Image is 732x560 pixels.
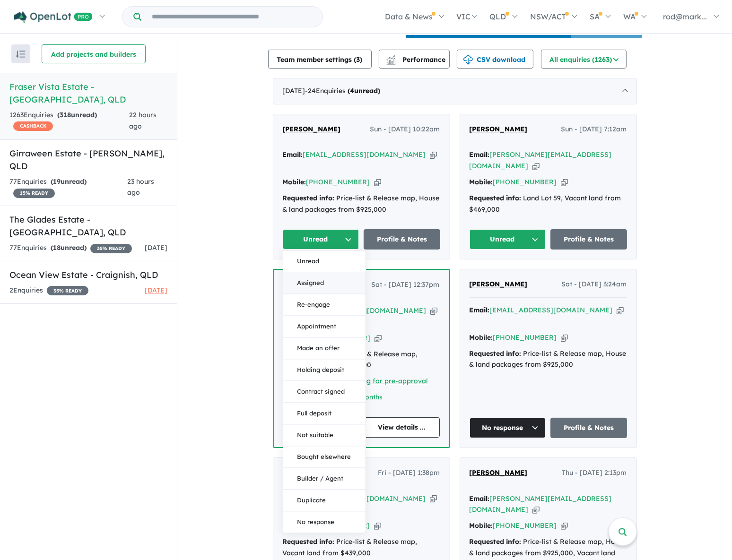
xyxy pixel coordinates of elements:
span: [PERSON_NAME] [283,125,341,133]
button: Made an offer [283,338,366,360]
strong: Mobile: [470,178,493,186]
a: [EMAIL_ADDRESS][DOMAIN_NAME] [303,494,426,503]
span: 19 [53,177,61,186]
img: bar-chart.svg [386,58,396,64]
div: Unread [283,250,366,534]
span: 22 hours ago [129,111,157,130]
strong: ( unread) [57,111,97,119]
button: Copy [374,177,381,187]
a: Profile & Notes [550,418,627,438]
button: Team member settings (3) [268,50,372,69]
strong: Email: [470,306,490,314]
a: [PERSON_NAME] [470,124,528,135]
span: Sat - [DATE] 3:24am [562,279,627,290]
button: No response [470,418,546,438]
a: View details ... [364,417,440,438]
button: Contract signed [283,381,366,403]
strong: Requested info: [470,194,522,202]
img: download icon [463,55,473,65]
button: Holding deposit [283,360,366,381]
button: Copy [532,161,540,171]
span: Thu - [DATE] 2:13pm [562,467,627,479]
a: [EMAIL_ADDRESS][DOMAIN_NAME] [304,306,427,315]
button: Copy [430,306,437,316]
a: [EMAIL_ADDRESS][DOMAIN_NAME] [490,306,613,314]
strong: ( unread) [348,86,381,95]
img: sort.svg [16,51,26,58]
button: Copy [561,177,568,187]
span: 3 [357,55,360,64]
a: [PHONE_NUMBER] [493,178,557,186]
div: [DATE] [273,78,637,104]
button: Copy [532,505,540,515]
button: Copy [430,150,437,160]
span: 318 [60,111,71,119]
span: CASHBACK [13,121,53,131]
span: 18 [53,243,61,252]
span: 23 hours ago [127,177,154,197]
img: Openlot PRO Logo White [14,11,93,23]
a: Profile & Notes [364,229,440,250]
strong: Mobile: [470,521,493,530]
span: Sun - [DATE] 7:12am [561,124,627,135]
button: Copy [561,521,568,531]
button: Unread [470,229,546,250]
button: Full deposit [283,403,366,425]
button: Not suitable [283,425,366,447]
span: Sat - [DATE] 12:37pm [372,279,440,291]
div: Price-list & Release map, Vacant land from $439,000 [283,536,440,559]
button: No response [283,512,366,533]
div: 1263 Enquir ies [9,110,129,132]
button: Unread [283,251,366,273]
a: [PERSON_NAME] [470,279,528,290]
button: Copy [374,521,381,531]
a: [PERSON_NAME][EMAIL_ADDRESS][DOMAIN_NAME] [470,494,612,514]
span: [PERSON_NAME] [470,280,528,288]
strong: Mobile: [470,333,493,342]
button: Appointment [283,316,366,338]
a: [PHONE_NUMBER] [493,333,557,342]
button: Duplicate [283,490,366,512]
h5: The Glades Estate - [GEOGRAPHIC_DATA] , QLD [9,213,167,239]
button: Bought elsewhere [283,447,366,468]
strong: Requested info: [283,194,335,202]
span: [PERSON_NAME] [470,468,528,477]
span: Sun - [DATE] 10:22am [370,124,440,135]
a: Looking for pre-approval [345,377,428,385]
a: [EMAIL_ADDRESS][DOMAIN_NAME] [303,150,426,159]
span: rod@mark... [663,12,707,21]
div: 77 Enquir ies [9,176,127,199]
span: 35 % READY [47,286,88,295]
button: Copy [617,305,624,315]
strong: Requested info: [470,537,522,546]
h5: Fraser Vista Estate - [GEOGRAPHIC_DATA] , QLD [9,80,167,106]
strong: Email: [283,150,303,159]
div: Land Lot 59, Vacant land from $469,000 [470,193,627,215]
strong: Requested info: [470,349,522,358]
span: [DATE] [145,243,167,252]
strong: Email: [470,494,490,503]
div: Price-list & Release map, House & land packages from $925,000 [283,193,440,215]
button: Copy [561,333,568,343]
div: 2 Enquir ies [9,285,88,296]
div: Price-list & Release map, House & land packages from $925,000 [470,348,627,371]
strong: Mobile: [283,178,306,186]
a: Profile & Notes [550,229,627,250]
strong: Email: [470,150,490,159]
button: Assigned [283,273,366,294]
span: [PERSON_NAME] [470,125,528,133]
button: Builder / Agent [283,468,366,490]
a: [PHONE_NUMBER] [306,178,370,186]
div: 77 Enquir ies [9,242,132,254]
button: Unread [283,229,359,250]
span: Performance [388,55,446,64]
button: Add projects and builders [42,44,146,63]
span: - 24 Enquir ies [305,86,381,95]
button: Re-engage [283,294,366,316]
a: [PHONE_NUMBER] [306,521,370,530]
h5: Ocean View Estate - Craignish , QLD [9,268,167,281]
span: [DATE] [145,286,167,294]
a: [PHONE_NUMBER] [493,521,557,530]
a: [PERSON_NAME] [283,124,341,135]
